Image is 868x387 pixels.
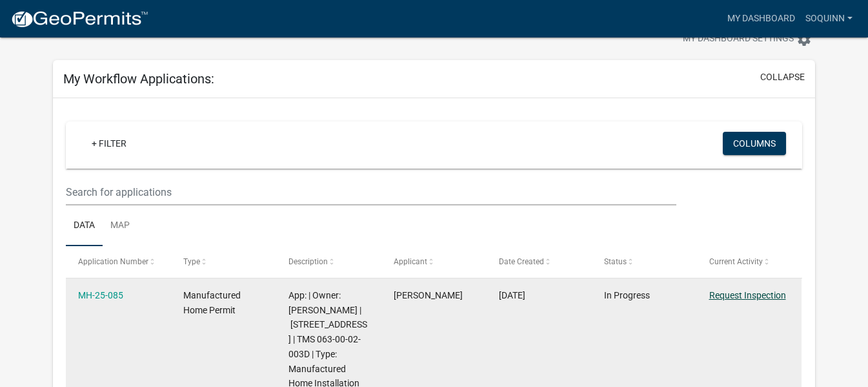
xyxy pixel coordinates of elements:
datatable-header-cell: Current Activity [696,246,802,277]
span: Samuel R Oquinn Jr [394,290,463,300]
a: Request Inspection [709,290,786,300]
datatable-header-cell: Status [591,246,696,277]
span: Description [288,257,328,266]
datatable-header-cell: Applicant [381,246,487,277]
datatable-header-cell: Type [171,246,276,277]
span: Application Number [78,257,148,266]
datatable-header-cell: Description [276,246,381,277]
span: Manufactured Home Permit [183,290,241,315]
span: 07/23/2025 [499,290,525,300]
span: Current Activity [709,257,763,266]
button: collapse [760,70,805,84]
button: My Dashboard Settingssettings [672,26,822,52]
span: Date Created [499,257,544,266]
a: + Filter [81,132,137,155]
datatable-header-cell: Date Created [487,246,592,277]
a: Map [103,205,137,247]
a: Data [66,205,103,247]
span: Status [604,257,627,266]
h5: My Workflow Applications: [63,71,214,87]
a: soquinn [800,6,858,31]
i: settings [796,32,812,47]
input: Search for applications [66,179,676,205]
button: Columns [723,132,786,155]
datatable-header-cell: Application Number [66,246,171,277]
span: Type [183,257,200,266]
a: My Dashboard [722,6,800,31]
span: Applicant [394,257,427,266]
a: MH-25-085 [78,290,123,300]
span: In Progress [604,290,650,300]
span: My Dashboard Settings [683,32,794,47]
